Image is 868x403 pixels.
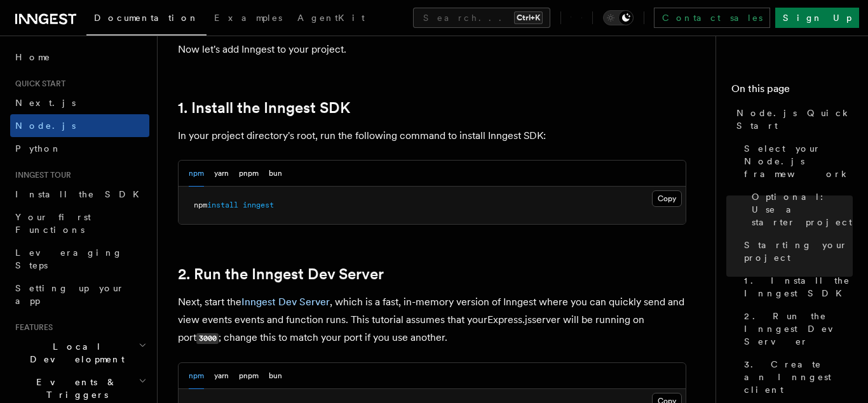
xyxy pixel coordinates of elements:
[739,353,853,401] a: 3. Create an Inngest client
[178,41,686,58] p: Now let's add Inngest to your project.
[10,376,139,401] span: Events & Triggers
[15,98,76,108] span: Next.js
[10,206,149,241] a: Your first Functions
[241,296,330,308] a: Inngest Dev Server
[652,190,682,207] button: Copy
[10,137,149,160] a: Python
[178,99,350,117] a: 1. Install the Inngest SDK
[10,114,149,137] a: Node.js
[736,107,853,132] span: Node.js Quick Start
[10,322,53,333] span: Features
[10,241,149,277] a: Leveraging Steps
[15,248,123,270] span: Leveraging Steps
[15,143,62,154] span: Python
[15,283,125,306] span: Setting up your app
[269,161,282,187] button: bun
[744,358,853,396] span: 3. Create an Inngest client
[654,8,770,28] a: Contact sales
[15,51,51,63] span: Home
[739,305,853,353] a: 2. Run the Inngest Dev Server
[189,161,204,187] button: npm
[15,212,91,235] span: Your first Functions
[15,189,147,199] span: Install the SDK
[178,127,686,145] p: In your project directory's root, run the following command to install Inngest SDK:
[10,335,149,371] button: Local Development
[10,340,139,366] span: Local Development
[243,201,274,209] span: inngest
[775,8,859,28] a: Sign Up
[207,4,290,34] a: Examples
[207,201,238,209] span: install
[94,13,199,23] span: Documentation
[10,91,149,114] a: Next.js
[239,161,259,187] button: pnpm
[196,333,219,344] code: 3000
[269,363,282,389] button: bun
[239,363,259,389] button: pnpm
[214,363,229,389] button: yarn
[10,183,149,206] a: Install the SDK
[747,185,853,234] a: Optional: Use a starter project
[10,277,149,312] a: Setting up your app
[178,293,686,347] p: Next, start the , which is a fast, in-memory version of Inngest where you can quickly send and vi...
[744,274,853,300] span: 1. Install the Inngest SDK
[739,137,853,185] a: Select your Node.js framework
[86,4,207,36] a: Documentation
[10,170,71,180] span: Inngest tour
[731,102,853,137] a: Node.js Quick Start
[413,8,550,28] button: Search...Ctrl+K
[744,310,853,348] span: 2. Run the Inngest Dev Server
[10,46,149,69] a: Home
[15,121,76,131] span: Node.js
[752,190,853,228] span: Optional: Use a starter project
[297,13,365,23] span: AgentKit
[603,10,634,25] button: Toggle dark mode
[214,13,282,23] span: Examples
[744,142,853,180] span: Select your Node.js framework
[194,201,207,209] span: npm
[739,234,853,269] a: Starting your project
[744,239,853,264] span: Starting your project
[739,269,853,305] a: 1. Install the Inngest SDK
[290,4,372,34] a: AgentKit
[514,11,543,24] kbd: Ctrl+K
[731,81,853,102] h4: On this page
[10,79,65,89] span: Quick start
[189,363,204,389] button: npm
[178,265,384,283] a: 2. Run the Inngest Dev Server
[214,161,229,187] button: yarn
